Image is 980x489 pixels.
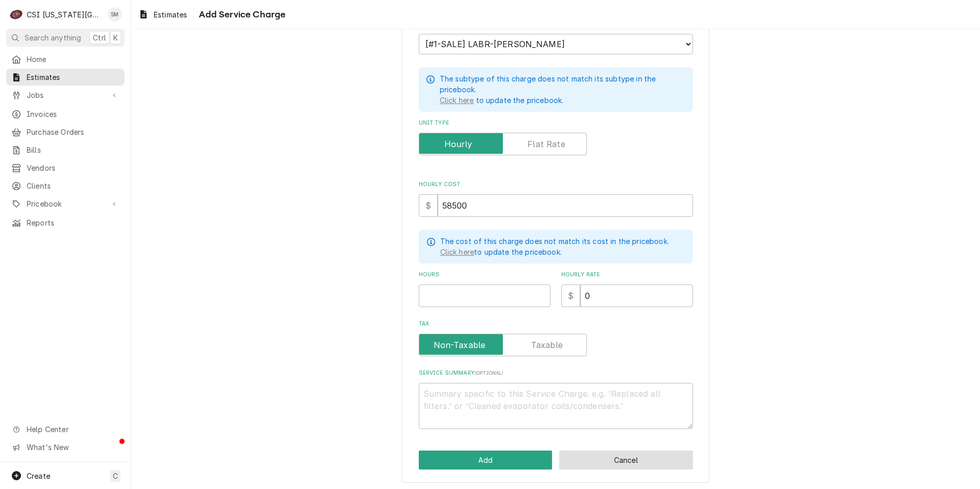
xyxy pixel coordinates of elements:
span: Create [27,472,50,480]
div: Hourly Cost [419,180,693,217]
span: ( optional ) [475,370,503,376]
div: Tax [419,320,693,356]
a: Invoices [6,106,125,123]
label: Hourly Rate [561,271,693,279]
label: Unit Type [419,119,693,127]
div: Button Group Row [419,451,693,470]
span: C [113,471,118,481]
span: Pricebook [27,198,104,209]
div: Sean Mckelvey's Avatar [108,7,122,22]
div: $ [561,284,580,307]
span: to update the pricebook. [440,248,562,256]
div: Button Group [419,451,693,470]
a: Go to What's New [6,439,125,456]
span: to update the pricebook. [440,96,564,105]
button: Add [419,451,553,470]
span: K [113,32,118,43]
label: Hours [419,271,550,279]
span: Jobs [27,90,104,100]
a: Go to Jobs [6,87,125,104]
a: Home [6,51,125,68]
label: Hourly Cost [419,180,693,189]
div: C [9,7,24,22]
div: Unit Type [419,119,693,155]
a: Purchase Orders [6,124,125,140]
div: SM [108,7,122,22]
span: Help Center [27,424,118,435]
a: Go to Help Center [6,421,125,438]
div: Service Summary [419,369,693,429]
span: Bills [27,145,119,155]
span: Purchase Orders [27,127,119,137]
a: Reports [6,214,125,231]
a: Estimates [134,6,191,23]
button: Cancel [559,451,693,470]
span: What's New [27,442,118,453]
span: Invoices [27,109,119,119]
div: $ [419,194,438,217]
span: Vendors [27,162,119,173]
a: Go to Pricebook [6,195,125,212]
a: Bills [6,141,125,158]
a: Clients [6,177,125,194]
div: [object Object] [561,271,693,307]
a: Click here [440,95,474,106]
div: CSI Kansas City's Avatar [9,7,24,22]
span: Home [27,54,119,65]
div: CSI [US_STATE][GEOGRAPHIC_DATA] [27,9,102,20]
span: Search anything [25,32,81,43]
p: The cost of this charge does not match its cost in the pricebook. [440,236,669,247]
span: Estimates [154,9,187,20]
span: Add Service Charge [196,8,285,22]
button: Search anythingCtrlK [6,29,125,47]
div: [object Object] [419,271,550,307]
a: Vendors [6,159,125,176]
label: Service Summary [419,369,693,377]
span: Ctrl [93,32,106,43]
span: Estimates [27,72,119,83]
a: Estimates [6,69,125,86]
a: Click here [440,247,475,257]
span: Reports [27,217,119,228]
label: Tax [419,320,693,328]
div: Subtype [419,20,693,54]
p: The subtype of this charge does not match its subtype in the pricebook. [440,73,687,95]
span: Clients [27,180,119,191]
